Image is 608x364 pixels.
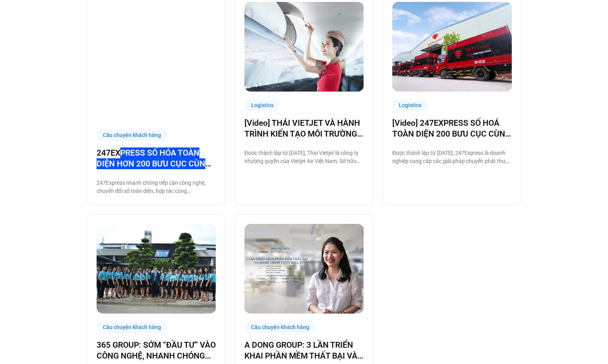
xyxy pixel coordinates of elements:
p: Được thành lập từ [DATE], 247Express là doanh nghiệp cung cấp các giải pháp chuyển phát thư, hàng... [392,149,511,165]
div: Câu chuyện khách hàng [244,321,316,333]
img: Thai VietJet chuyển đổi số cùng Basevn [244,2,364,92]
div: Câu chuyện khách hàng [97,321,168,333]
a: [Video] 247EXPRESS SỐ HOÁ TOÀN DIỆN 200 BƯU CỤC CÙNG [DOMAIN_NAME] [392,118,511,139]
p: Được thành lập từ [DATE], Thai Vietjet là công ty nhượng quyền của Vietjet Air Việt Nam. Sở hữu 1... [244,149,364,165]
a: [Video] THÁI VIETJET VÀ HÀNH TRÌNH KIẾN TẠO MÔI TRƯỜNG LÀM VIỆC SỐ CÙNG [DOMAIN_NAME] [244,118,364,139]
a: A DONG GROUP: 3 LẦN TRIỂN KHAI PHẦN MỀM THẤT BẠI VÀ HÀNH TRÌNH VƯỢT BÃO [244,340,364,361]
a: Thai VietJet chuyển đổi số cùng Basevn [244,2,364,92]
div: Câu chuyện khách hàng [97,129,168,141]
a: 365 GROUP: SỚM “ĐẦU TƯ” VÀO CÔNG NGHỆ, NHANH CHÓNG “THU LỢI NHUẬN” [97,340,216,361]
div: Logistics [392,99,428,111]
div: Logistics [244,99,280,111]
a: 247 express chuyển đổi số cùng base [97,2,216,121]
a: 247EXPRESS SỐ HÓA TOÀN DIỆN HƠN 200 BƯU CỤC CÙNG [DOMAIN_NAME] [97,147,216,169]
p: 247Express nhanh chóng tiếp cận công nghệ, chuyển đổi số toàn diện, hợp tác cùng [DOMAIN_NAME] để... [97,179,216,195]
img: 247 express chuyển đổi số cùng base [97,2,216,121]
